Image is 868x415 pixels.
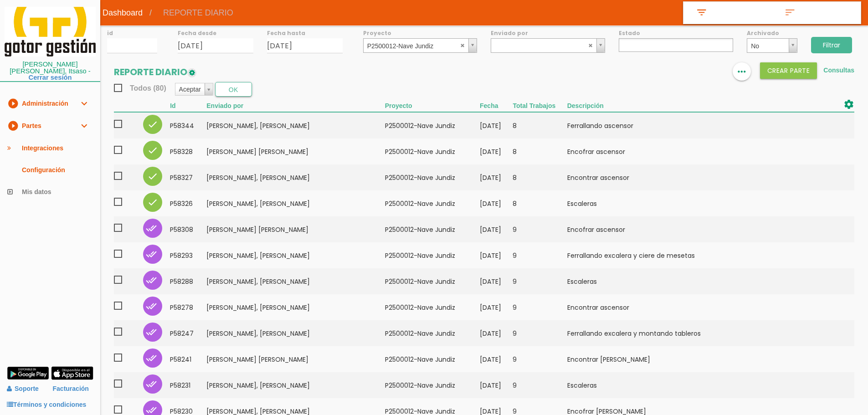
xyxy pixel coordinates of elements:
td: 9 [513,294,567,320]
img: itcons-logo [5,7,96,56]
i: check [147,171,158,182]
td: P2500012-Nave Jundiz [385,268,480,294]
th: Enviado por [206,99,385,112]
i: sort [783,7,797,19]
span: P2500012-Nave Jundiz [367,39,458,53]
td: Escaleras [567,268,817,294]
td: [DATE] [480,138,513,164]
td: [DATE] [480,164,513,190]
td: [PERSON_NAME], [PERSON_NAME] [206,372,385,398]
td: 58241 [170,346,206,372]
td: 9 [513,216,567,242]
td: [PERSON_NAME], [PERSON_NAME] [206,112,385,138]
span: No [751,39,785,53]
i: check [147,145,158,156]
i: expand_more [78,92,89,114]
a: Facturación [53,381,89,397]
button: Crear PARTE [760,62,817,79]
th: Fecha [480,99,513,112]
i: play_circle_filled [7,115,18,137]
td: P2500012-Nave Jundiz [385,216,480,242]
i: done_all [146,249,157,260]
a: Crear PARTE [760,67,817,74]
td: 58344 [170,112,206,138]
input: Filtrar [811,37,852,53]
td: [PERSON_NAME], [PERSON_NAME] [206,242,385,268]
i: check [147,197,158,208]
td: [PERSON_NAME], [PERSON_NAME] [206,268,385,294]
td: Encofrar ascensor [567,138,817,164]
td: 58288 [170,268,206,294]
td: 9 [513,242,567,268]
td: 9 [513,320,567,346]
td: 58231 [170,372,206,398]
img: app-store.png [51,366,93,380]
label: Proyecto [363,29,478,37]
td: Encofrar ascensor [567,216,817,242]
label: Fecha hasta [267,29,343,37]
label: Enviado por [491,29,605,37]
td: P2500012-Nave Jundiz [385,138,480,164]
td: Encontrar ascensor [567,164,817,190]
a: Cerrar sesión [29,74,72,81]
td: [PERSON_NAME], [PERSON_NAME] [206,294,385,320]
td: Encontrar [PERSON_NAME] [567,346,817,372]
td: P2500012-Nave Jundiz [385,372,480,398]
td: 58326 [170,190,206,216]
td: 58278 [170,294,206,320]
td: P2500012-Nave Jundiz [385,164,480,190]
i: more_horiz [736,62,748,81]
td: [PERSON_NAME], [PERSON_NAME] [206,164,385,190]
i: done_all [146,327,157,338]
td: [PERSON_NAME] [PERSON_NAME] [206,138,385,164]
td: P2500012-Nave Jundiz [385,320,480,346]
img: edit-1.png [187,68,196,77]
i: done_all [146,223,157,234]
button: OK [215,82,252,97]
td: [DATE] [480,190,513,216]
td: 9 [513,372,567,398]
a: Consultas [823,67,854,74]
td: Ferrallando excalera y montando tableros [567,320,817,346]
i: done_all [146,379,157,389]
th: Descripción [567,99,817,112]
td: 58328 [170,138,206,164]
label: Fecha desde [178,29,253,37]
td: P2500012-Nave Jundiz [385,346,480,372]
h2: REPORTE DIARIO [114,67,196,77]
i: check [147,119,158,130]
td: 8 [513,112,567,138]
a: filter_list [683,2,772,24]
th: Total Trabajos [513,99,567,112]
i: done_all [146,353,157,364]
span: REPORTE DIARIO [156,1,240,24]
td: [DATE] [480,242,513,268]
td: P2500012-Nave Jundiz [385,242,480,268]
td: Escaleras [567,372,817,398]
td: [PERSON_NAME] [PERSON_NAME] [206,346,385,372]
td: 8 [513,190,567,216]
td: 8 [513,164,567,190]
a: Términos y condiciones [7,401,86,408]
i: settings [843,99,854,110]
span: Aceptar [179,83,201,95]
a: sort [772,2,861,24]
td: 8 [513,138,567,164]
td: 58293 [170,242,206,268]
td: [DATE] [480,268,513,294]
img: google-play.png [7,366,49,380]
th: Proyecto [385,99,480,112]
span: Todos (80) [114,82,166,94]
td: [DATE] [480,216,513,242]
td: Ferrallando ascensor [567,112,817,138]
td: 9 [513,268,567,294]
td: [PERSON_NAME] [PERSON_NAME] [206,216,385,242]
i: expand_more [78,115,89,137]
i: play_circle_filled [7,92,18,114]
a: P2500012-Nave Jundiz [363,38,478,53]
td: 9 [513,346,567,372]
a: Soporte [7,385,39,392]
a: Aceptar [175,83,213,95]
td: [DATE] [480,320,513,346]
td: [DATE] [480,372,513,398]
